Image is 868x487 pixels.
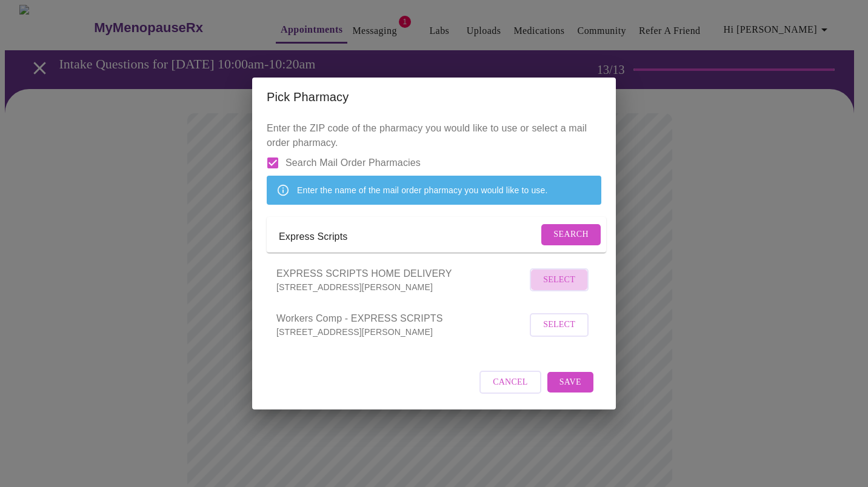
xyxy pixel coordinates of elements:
span: Cancel [493,375,528,390]
button: Select [530,313,589,337]
p: Enter the ZIP code of the pharmacy you would like to use or select a mail order pharmacy. [267,121,601,353]
span: Select [543,273,575,288]
span: Workers Comp - EXPRESS SCRIPTS [276,311,527,326]
button: Search [541,224,601,245]
button: Select [530,268,589,292]
button: Save [547,372,593,393]
input: Send a message to your care team [279,227,538,247]
button: Cancel [479,371,541,394]
p: [STREET_ADDRESS][PERSON_NAME] [276,326,527,338]
span: Search [553,227,589,242]
div: Enter the name of the mail order pharmacy you would like to use. [297,179,547,201]
p: [STREET_ADDRESS][PERSON_NAME] [276,281,527,293]
span: Select [543,317,575,333]
span: Search Mail Order Pharmacies [285,156,421,170]
h2: Pick Pharmacy [267,87,601,107]
span: EXPRESS SCRIPTS HOME DELIVERY [276,267,527,281]
span: Save [559,375,581,390]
